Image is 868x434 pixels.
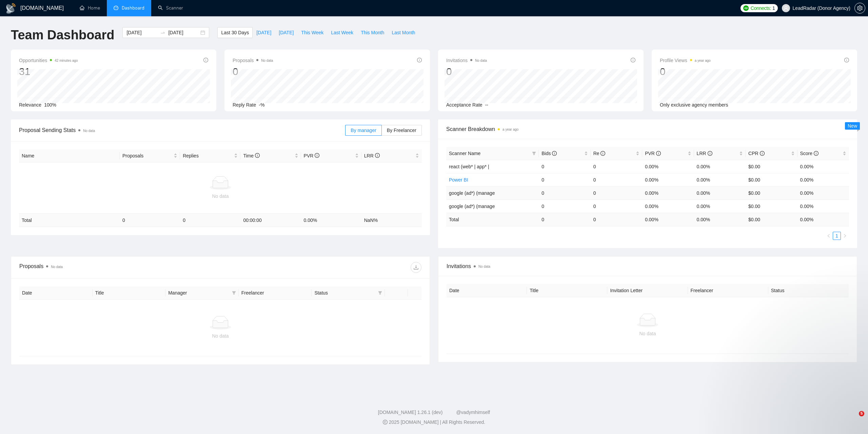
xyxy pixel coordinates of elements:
[327,27,357,38] button: Last Week
[591,160,642,173] td: 0
[746,200,797,213] td: $0.00
[797,200,849,213] td: 0.00%
[539,160,590,173] td: 0
[797,213,849,226] td: 0.00 %
[417,58,422,62] span: info-circle
[797,160,849,173] td: 0.00%
[180,214,240,227] td: 0
[478,265,490,268] span: No data
[502,128,518,131] time: a year ago
[748,151,764,156] span: CPR
[844,58,849,62] span: info-circle
[695,59,711,62] time: a year ago
[833,232,841,240] li: 1
[126,29,157,36] input: Start date
[833,232,841,240] a: 1
[122,5,144,11] span: Dashboard
[233,56,273,64] span: Proposals
[541,151,557,156] span: Bids
[539,173,590,186] td: 0
[694,200,746,213] td: 0.00%
[456,410,490,415] a: @vadymhimself
[275,27,297,38] button: [DATE]
[746,186,797,200] td: $0.00
[253,27,275,38] button: [DATE]
[232,291,236,295] span: filter
[825,232,833,240] li: Previous Page
[221,29,249,36] span: Last 30 Days
[411,262,421,273] button: download
[449,164,489,169] span: react (web* | app* |
[784,6,788,11] span: user
[304,153,320,158] span: PVR
[827,234,831,238] span: left
[240,214,301,227] td: 00:00:00
[552,151,557,156] span: info-circle
[19,65,78,78] div: 31
[642,160,694,173] td: 0.00%
[694,186,746,200] td: 0.00%
[80,5,100,11] a: homeHome
[600,151,605,156] span: info-circle
[361,29,384,36] span: This Month
[383,420,388,424] span: copyright
[475,59,487,62] span: No data
[55,59,78,62] time: 42 minutes ago
[19,286,93,300] th: Date
[231,288,237,298] span: filter
[120,214,180,227] td: 0
[364,153,380,158] span: LRR
[19,262,220,273] div: Proposals
[848,123,857,129] span: New
[357,27,388,38] button: This Month
[44,102,56,108] span: 100%
[11,27,114,43] h1: Team Dashboard
[746,173,797,186] td: $0.00
[845,411,861,427] iframe: To enrich screen reader interactions, please activate Accessibility in Grammarly extension settings
[180,149,240,163] th: Replies
[19,102,41,108] span: Relevance
[217,27,253,38] button: Last 30 Days
[660,102,728,108] span: Only exclusive agency members
[314,289,375,297] span: Status
[22,192,419,200] div: No data
[607,284,688,297] th: Invitation Letter
[160,30,165,35] span: swap-right
[239,286,312,300] th: Freelancer
[375,153,380,158] span: info-circle
[825,232,833,240] button: left
[642,173,694,186] td: 0.00%
[814,151,818,156] span: info-circle
[19,56,78,64] span: Opportunities
[411,265,421,270] span: download
[642,200,694,213] td: 0.00%
[694,160,746,173] td: 0.00%
[377,288,383,298] span: filter
[642,186,694,200] td: 0.00%
[160,30,165,35] span: to
[446,213,539,226] td: Total
[392,29,415,36] span: Last Month
[120,149,180,163] th: Proposals
[5,3,16,14] img: logo
[165,286,239,300] th: Manager
[452,330,843,337] div: No data
[19,149,120,163] th: Name
[361,214,422,227] td: NaN %
[539,200,590,213] td: 0
[183,152,233,159] span: Replies
[259,102,264,108] span: -%
[760,151,765,156] span: info-circle
[255,153,260,158] span: info-circle
[315,153,319,158] span: info-circle
[841,232,849,240] button: right
[233,102,256,108] span: Reply Rate
[854,5,865,11] a: setting
[697,151,712,156] span: LRR
[645,151,661,156] span: PVR
[660,65,711,78] div: 0
[388,27,419,38] button: Last Month
[841,232,849,240] li: Next Page
[656,151,661,156] span: info-circle
[591,213,642,226] td: 0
